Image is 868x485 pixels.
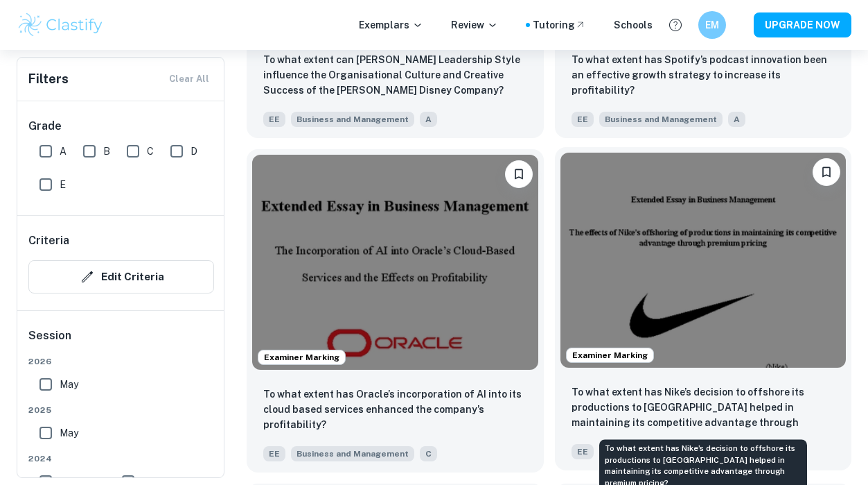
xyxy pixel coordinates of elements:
[60,177,66,192] span: E
[28,452,214,465] span: 2024
[263,446,285,461] span: EE
[28,69,69,89] h6: Filters
[664,13,687,37] button: Help and Feedback
[533,17,586,33] a: Tutoring
[813,158,840,186] button: Bookmark
[599,112,723,127] span: Business and Management
[359,17,423,33] p: Exemplars
[754,12,851,37] button: UPGRADE NOW
[258,351,345,364] span: Examiner Marking
[60,377,78,392] span: May
[728,112,745,127] span: A
[505,160,533,188] button: Bookmark
[60,144,67,159] span: A
[191,144,197,159] span: D
[247,149,544,472] a: Examiner MarkingBookmarkTo what extent has Oracle’s incorporation of AI into its cloud based serv...
[572,384,835,432] p: To what extent has Nike’s decision to offshore its productions to Vietnam helped in maintaining i...
[420,112,437,127] span: A
[28,404,214,416] span: 2025
[263,386,527,432] p: To what extent has Oracle’s incorporation of AI into its cloud based services enhanced the compan...
[291,446,414,461] span: Business and Management
[698,11,726,39] button: EM
[28,232,69,249] h6: Criteria
[705,17,720,33] h6: EM
[291,112,414,127] span: Business and Management
[103,144,110,159] span: B
[572,444,594,459] span: EE
[60,425,78,441] span: May
[420,446,437,461] span: C
[17,11,105,39] img: Clastify logo
[451,17,498,33] p: Review
[28,118,214,135] h6: Grade
[28,355,214,368] span: 2026
[555,149,852,472] a: Examiner MarkingBookmarkTo what extent has Nike’s decision to offshore its productions to Vietnam...
[567,349,653,361] span: Examiner Marking
[263,52,527,98] p: To what extent can Robert Iger's Leadership Style influence the Organisational Culture and Creati...
[263,112,285,127] span: EE
[614,17,653,33] a: Schools
[560,153,847,367] img: Business and Management EE example thumbnail: To what extent has Nike’s decision to of
[147,144,154,159] span: C
[572,112,594,127] span: EE
[28,327,214,355] h6: Session
[572,52,835,98] p: To what extent has Spotify’s podcast innovation been an effective growth strategy to increase its...
[28,260,214,293] button: Edit Criteria
[252,155,538,369] img: Business and Management EE example thumbnail: To what extent has Oracle’s incorporatio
